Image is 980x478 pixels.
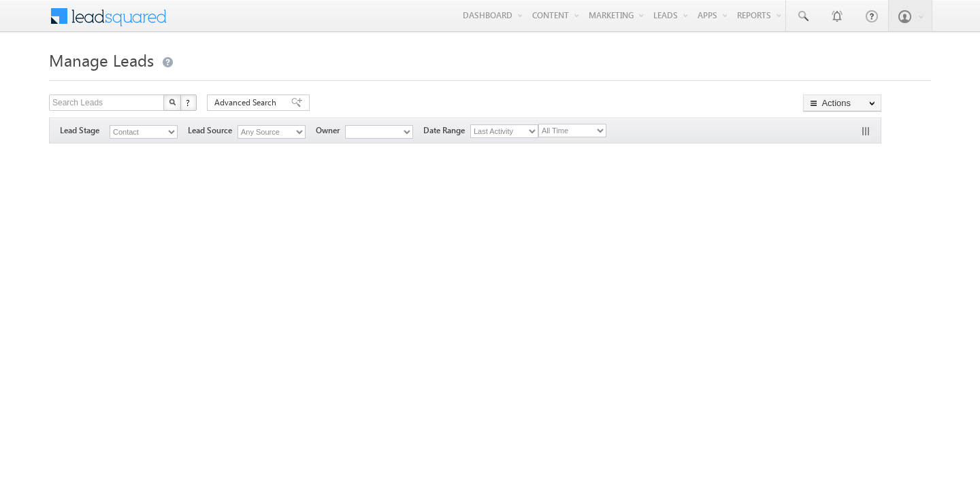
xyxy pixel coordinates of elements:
button: Actions [803,95,881,112]
span: Manage Leads [49,49,154,71]
span: Advanced Search [214,97,280,109]
span: Lead Source [188,124,238,137]
span: Date Range [423,124,470,137]
img: Search [169,99,176,105]
button: ? [180,95,197,111]
span: ? [186,97,192,108]
span: Lead Stage [60,124,110,137]
span: Owner [316,124,345,137]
